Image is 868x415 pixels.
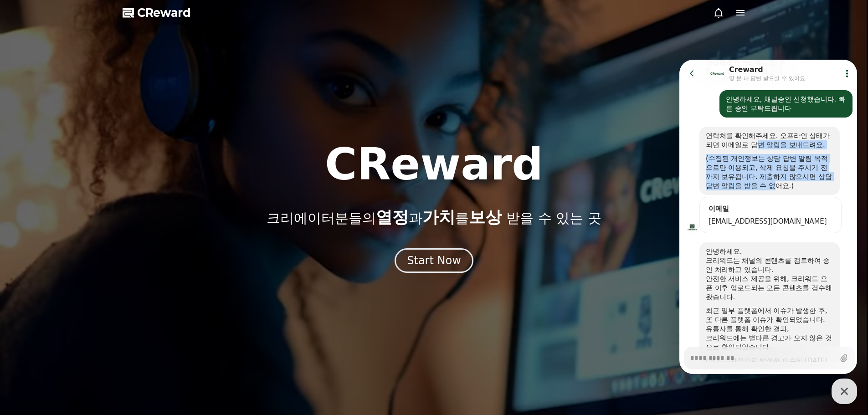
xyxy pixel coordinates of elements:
[137,5,191,20] span: CReward
[395,248,473,273] button: Start Now
[395,257,473,266] a: Start Now
[123,5,191,20] a: CReward
[267,208,601,226] p: 크리에이터분들의 과 를 받을 수 있는 곳
[325,143,543,186] h1: CReward
[422,208,455,226] span: 가치
[376,208,409,226] span: 열정
[679,60,857,374] iframe: Channel chat
[469,208,502,226] span: 보상
[407,253,461,268] div: Start Now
